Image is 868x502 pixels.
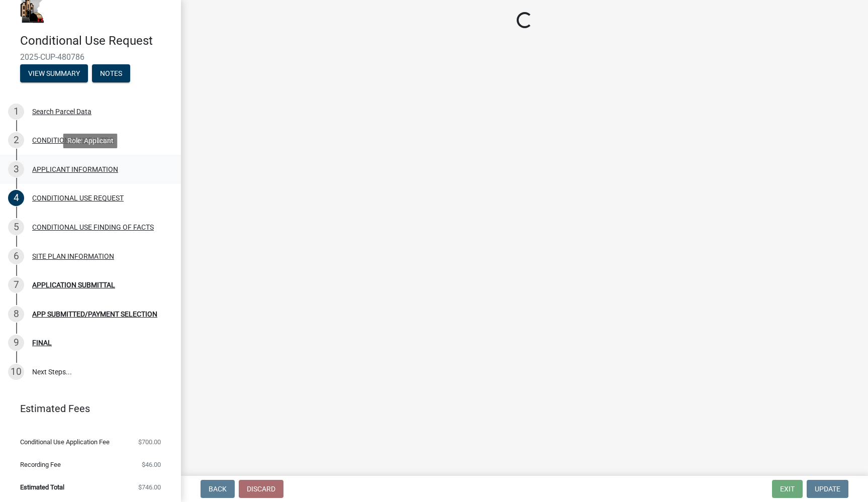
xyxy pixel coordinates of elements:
[138,484,161,490] span: $746.00
[815,485,840,493] span: Update
[20,34,173,48] h4: Conditional Use Request
[772,480,803,498] button: Exit
[32,108,91,115] div: Search Parcel Data
[32,311,157,318] div: APP SUBMITTED/PAYMENT SELECTION
[32,224,154,231] div: CONDITIONAL USE FINDING OF FACTS
[8,398,165,419] a: Estimated Fees
[20,52,161,62] span: 2025-CUP-480786
[32,166,118,173] div: APPLICANT INFORMATION
[8,132,24,148] div: 2
[8,364,24,380] div: 10
[8,104,24,120] div: 1
[32,137,114,144] div: CONDITIONAL USE INTRO
[20,64,88,82] button: View Summary
[32,253,114,260] div: SITE PLAN INFORMATION
[142,461,161,468] span: $46.00
[32,339,52,346] div: FINAL
[209,485,227,493] span: Back
[8,277,24,293] div: 7
[8,248,24,264] div: 6
[20,70,88,78] wm-modal-confirm: Summary
[8,219,24,235] div: 5
[8,190,24,206] div: 4
[20,461,61,468] span: Recording Fee
[239,480,283,498] button: Discard
[63,134,118,148] div: Role: Applicant
[20,439,110,445] span: Conditional Use Application Fee
[138,439,161,445] span: $700.00
[32,194,124,202] div: CONDITIONAL USE REQUEST
[92,64,130,82] button: Notes
[92,70,130,78] wm-modal-confirm: Notes
[807,480,848,498] button: Update
[20,484,64,490] span: Estimated Total
[32,281,115,288] div: APPLICATION SUBMITTAL
[201,480,235,498] button: Back
[8,335,24,351] div: 9
[8,161,24,177] div: 3
[8,306,24,322] div: 8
